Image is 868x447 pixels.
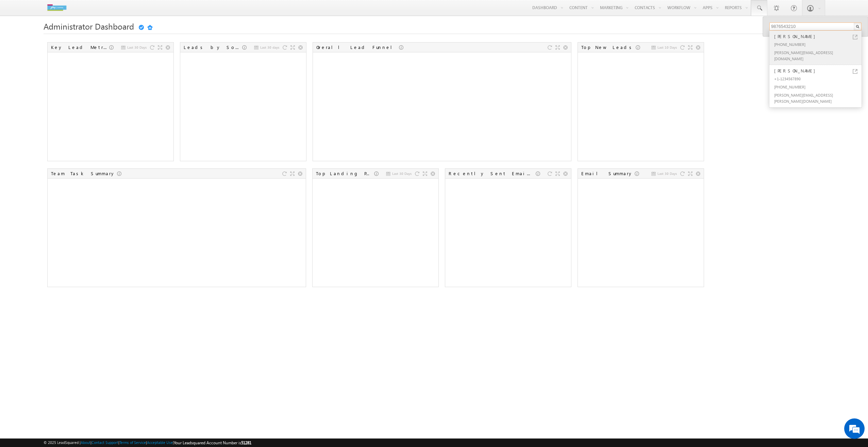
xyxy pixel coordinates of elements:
div: [PERSON_NAME] [773,67,864,74]
div: Key Lead Metrics [51,44,109,50]
textarea: Type your message and hit 'Enter' [9,63,124,204]
span: Last 30 days [260,44,279,50]
img: Custom Logo [44,2,70,14]
div: Recently Sent Email Campaigns [449,170,536,177]
span: Last 30 Days [127,44,147,50]
a: About [81,440,90,445]
span: Your Leadsquared Account Number is [174,440,251,445]
div: Top New Leads [581,44,636,50]
span: 51281 [241,440,251,445]
img: d_60004797649_company_0_60004797649 [12,36,29,45]
a: Contact Support [91,440,118,445]
span: Administrator Dashboard [44,21,134,32]
div: Team Task Summary [51,170,117,177]
span: Last 30 Days [392,170,412,177]
div: [PHONE_NUMBER] [773,40,864,48]
a: Terms of Service [119,440,146,445]
span: Last 30 Days [657,170,677,177]
div: +1-1234567890 [773,74,864,83]
div: [PERSON_NAME][EMAIL_ADDRESS][DOMAIN_NAME] [773,48,864,63]
div: Top Landing Pages [316,170,374,177]
div: [PERSON_NAME][EMAIL_ADDRESS][PERSON_NAME][DOMAIN_NAME] [773,91,864,105]
em: Start Chat [93,210,123,219]
div: Minimize live chat window [112,3,128,20]
span: Last 10 Days [657,44,677,50]
div: [PERSON_NAME] [773,33,864,40]
div: Overall Lead Funnel [316,44,399,50]
span: © 2025 LeadSquared | | | | | [44,440,251,446]
div: Chat with us now [35,36,114,45]
a: Acceptable Use [147,440,173,445]
div: [PHONE_NUMBER] [773,83,864,91]
div: Leads by Sources [184,44,242,50]
div: Email Summary [581,170,635,177]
